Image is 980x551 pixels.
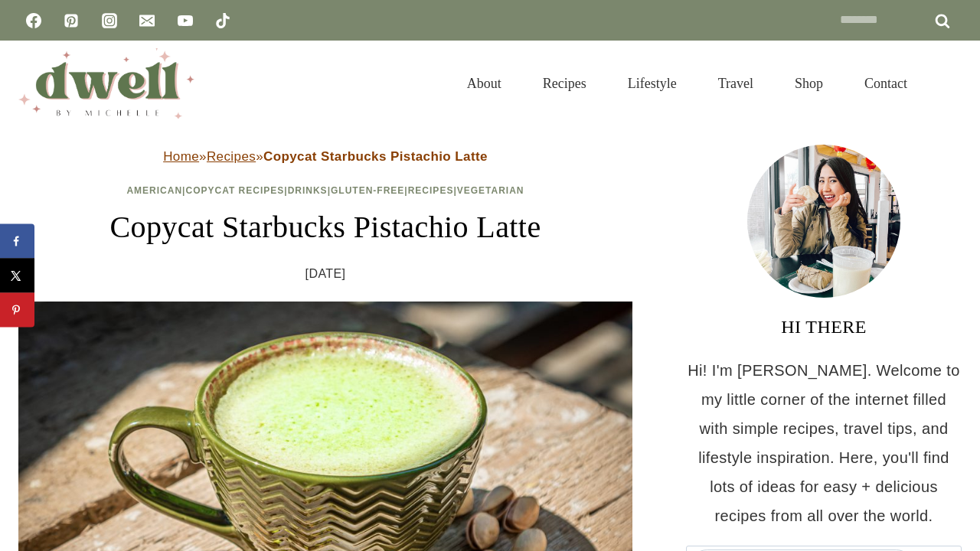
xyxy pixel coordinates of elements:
a: Recipes [408,185,454,196]
a: Home [163,149,199,164]
a: Email [132,5,162,36]
h3: HI THERE [686,313,962,341]
a: Copycat Recipes [185,185,284,196]
a: Shop [774,57,844,110]
a: Instagram [94,5,125,36]
a: Gluten-Free [331,185,404,196]
a: Recipes [522,57,607,110]
a: Contact [844,57,928,110]
strong: Copycat Starbucks Pistachio Latte [263,149,488,164]
button: View Search Form [936,70,962,96]
a: TikTok [207,5,238,36]
a: Drinks [288,185,328,196]
a: Travel [697,57,774,110]
a: YouTube [170,5,201,36]
p: Hi! I'm [PERSON_NAME]. Welcome to my little corner of the internet filled with simple recipes, tr... [686,356,962,530]
time: [DATE] [305,262,346,285]
a: About [446,57,522,110]
a: Facebook [18,5,49,36]
a: Vegetarian [457,185,524,196]
h1: Copycat Starbucks Pistachio Latte [18,204,632,250]
span: | | | | | [126,185,524,196]
a: American [126,185,182,196]
a: Pinterest [56,5,87,36]
img: DWELL by michelle [18,48,194,119]
a: Lifestyle [607,57,697,110]
nav: Primary Navigation [446,57,928,110]
a: Recipes [207,149,256,164]
span: » » [163,149,488,164]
